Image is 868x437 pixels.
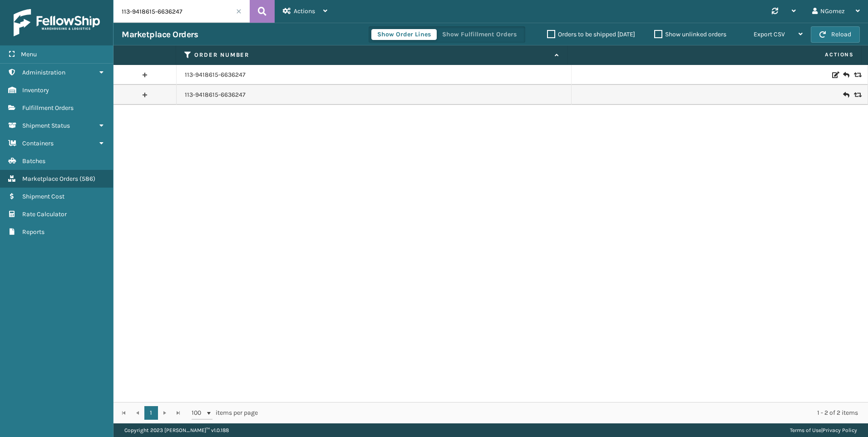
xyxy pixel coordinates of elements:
button: Show Order Lines [371,29,437,40]
span: Shipment Status [22,122,70,129]
i: Edit [832,72,838,78]
div: 1 - 2 of 2 items [271,408,858,417]
span: Actions [294,7,315,15]
span: Administration [22,69,65,76]
span: Fulfillment Orders [22,104,74,112]
span: 100 [192,408,205,417]
p: Copyright 2023 [PERSON_NAME]™ v 1.0.188 [124,423,229,437]
i: Create Return Label [843,70,848,79]
span: Inventory [22,86,49,94]
label: Show unlinked orders [654,30,726,38]
label: Orders to be shipped [DATE] [547,30,635,38]
button: Reload [811,26,860,43]
a: 113-9418615-6636247 [185,70,246,79]
span: Reports [22,228,44,236]
span: Shipment Cost [22,193,64,200]
a: 113-9418615-6636247 [185,90,246,99]
span: Marketplace Orders [22,175,78,183]
div: | [790,423,857,437]
i: Create Return Label [843,90,848,99]
span: Menu [21,50,37,58]
button: Show Fulfillment Orders [436,29,523,40]
span: Rate Calculator [22,210,67,218]
span: items per page [192,406,258,420]
a: Privacy Policy [823,427,857,433]
span: Batches [22,157,45,165]
label: Order Number [194,51,550,59]
a: Terms of Use [790,427,821,433]
span: Export CSV [754,30,785,38]
i: Replace [854,92,859,98]
span: Containers [22,139,54,147]
i: Replace [854,72,859,78]
span: ( 586 ) [79,175,95,183]
a: 1 [144,406,158,420]
h3: Marketplace Orders [122,29,198,40]
img: logo [14,9,100,36]
span: Actions [571,47,859,62]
